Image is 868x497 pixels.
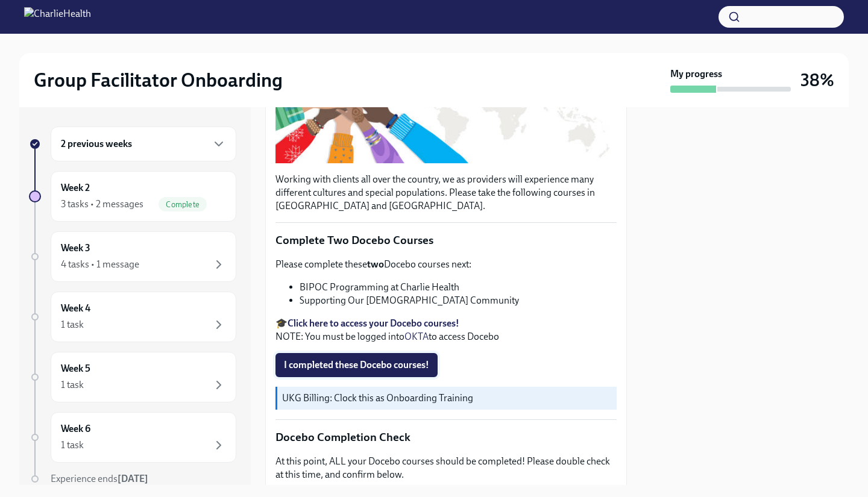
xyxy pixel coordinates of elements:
h6: 2 previous weeks [61,137,132,151]
h6: Week 6 [61,422,90,436]
span: I completed these Docebo courses! [284,359,429,371]
a: Week 34 tasks • 1 message [29,231,236,282]
li: BIPOC Programming at Charlie Health [300,281,617,294]
h3: 38% [800,69,834,91]
p: Docebo Completion Check [275,430,617,445]
h6: Week 3 [61,242,90,255]
div: 3 tasks • 2 messages [61,198,143,211]
h6: Week 4 [61,302,90,315]
p: Working with clients all over the country, we as providers will experience many different culture... [275,173,617,213]
strong: [DATE] [118,473,148,484]
span: Complete [159,200,207,209]
strong: My progress [670,67,722,81]
li: Supporting Our [DEMOGRAPHIC_DATA] Community [300,294,617,307]
span: Experience ends [51,473,148,484]
strong: two [367,258,384,270]
img: CharlieHealth [24,7,91,27]
h6: Week 2 [61,181,90,195]
h2: Group Facilitator Onboarding [34,68,283,92]
div: 2 previous weeks [51,127,236,161]
a: Week 41 task [29,292,236,342]
a: OKTA [404,331,429,342]
button: I completed these Docebo courses! [275,353,438,377]
a: Click here to access your Docebo courses! [288,317,459,329]
p: UKG Billing: Clock this as Onboarding Training [282,392,612,405]
a: Week 61 task [29,412,236,463]
p: At this point, ALL your Docebo courses should be completed! Please double check at this time, and... [275,455,617,481]
div: 1 task [61,318,84,331]
div: 1 task [61,439,84,452]
a: Week 51 task [29,352,236,402]
p: Complete Two Docebo Courses [275,233,617,248]
p: Please complete these Docebo courses next: [275,258,617,271]
p: 🎓 NOTE: You must be logged into to access Docebo [275,317,617,343]
h6: Week 5 [61,362,90,375]
a: Week 23 tasks • 2 messagesComplete [29,171,236,222]
div: 1 task [61,378,84,392]
div: 4 tasks • 1 message [61,258,139,271]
